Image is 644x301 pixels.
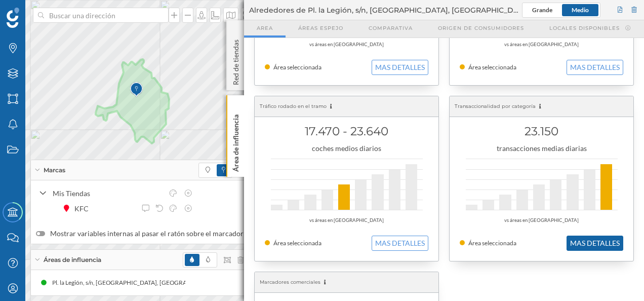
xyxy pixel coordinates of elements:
[298,24,343,32] span: Áreas espejo
[48,278,271,288] div: Pl. la Legión, s/n, [GEOGRAPHIC_DATA], [GEOGRAPHIC_DATA] (10 min Andando)
[265,40,428,50] div: vs áreas en [GEOGRAPHIC_DATA]
[255,96,438,117] div: Tráfico rodado en el tramo
[549,24,620,32] span: Locales disponibles
[460,215,623,225] div: vs áreas en [GEOGRAPHIC_DATA]
[44,166,65,175] span: Marcas
[567,60,623,75] button: MAS DETALLES
[438,24,524,32] span: Origen de consumidores
[265,143,428,154] div: coches medios diarios
[450,96,633,117] div: Transaccionalidad por categoría
[74,203,94,214] div: KFC
[265,215,428,225] div: vs áreas en [GEOGRAPHIC_DATA]
[249,5,522,15] span: Alrededores de Pl. la Legión, s/n, [GEOGRAPHIC_DATA], [GEOGRAPHIC_DATA]
[255,272,438,293] div: Marcadores comerciales
[257,24,273,32] span: Area
[231,110,241,172] p: Área de influencia
[372,60,428,75] button: MAS DETALLES
[265,122,428,141] h1: 17.470 - 23.640
[460,122,623,141] h1: 23.150
[468,63,516,71] span: Área seleccionada
[44,255,101,265] span: Áreas de influencia
[460,143,623,154] div: transacciones medias diarias
[369,24,413,32] span: Comparativa
[572,6,589,14] span: Medio
[53,188,163,199] div: Mis Tiendas
[273,239,321,247] span: Área seleccionada
[231,35,241,85] p: Red de tiendas
[20,7,56,16] span: Soporte
[130,80,143,100] img: Marker
[460,40,623,50] div: vs áreas en [GEOGRAPHIC_DATA]
[532,6,552,14] span: Grande
[273,63,321,71] span: Área seleccionada
[7,8,19,28] img: Geoblink Logo
[36,229,244,239] label: Mostrar variables internas al pasar el ratón sobre el marcador
[372,236,428,251] button: MAS DETALLES
[468,239,516,247] span: Área seleccionada
[567,236,623,251] button: MAS DETALLES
